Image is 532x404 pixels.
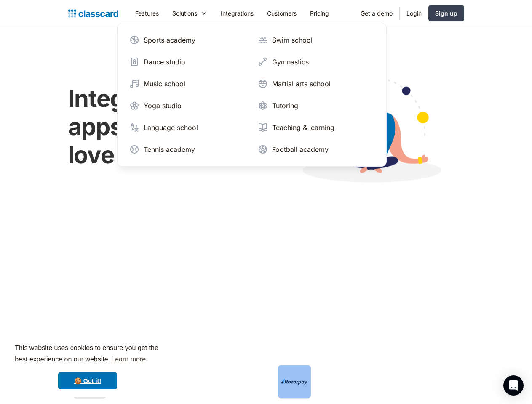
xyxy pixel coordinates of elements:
[172,9,197,18] div: Solutions
[354,4,399,23] a: Get a demo
[272,122,334,133] div: Teaching & learning
[126,141,249,158] a: Tennis academy
[254,32,378,48] a: Swim school
[272,144,329,154] div: Football academy
[144,122,198,133] div: Language school
[272,101,298,111] div: Tutoring
[260,4,303,23] a: Customers
[68,8,118,19] a: home
[254,119,378,136] a: Teaching & learning
[254,141,378,158] a: Football academy
[214,4,260,23] a: Integrations
[435,9,457,18] div: Sign up
[126,119,249,136] a: Language school
[58,372,117,389] a: dismiss cookie message
[428,5,464,21] a: Sign up
[272,35,313,45] div: Swim school
[126,53,249,70] a: Dance studio
[281,379,308,385] img: Razorpay
[126,97,249,114] a: Yoga studio
[503,375,524,396] div: Open Intercom Messenger
[400,4,428,23] a: Login
[272,57,309,67] div: Gymnastics
[7,335,168,397] div: cookieconsent
[15,343,160,366] span: This website uses cookies to ensure you get the best experience on our website.
[110,353,147,366] a: learn more about cookies
[144,35,195,45] div: Sports academy
[144,79,185,89] div: Music school
[254,97,378,114] a: Tutoring
[272,79,331,89] div: Martial arts school
[126,32,249,48] a: Sports academy
[117,23,387,167] nav: Solutions
[68,85,261,170] h1: Integrates with apps you already love
[128,4,166,23] a: Features
[166,4,214,23] div: Solutions
[126,75,249,92] a: Music school
[303,4,336,23] a: Pricing
[254,75,378,92] a: Martial arts school
[254,53,378,70] a: Gymnastics
[144,101,182,111] div: Yoga studio
[144,57,185,67] div: Dance studio
[144,144,195,154] div: Tennis academy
